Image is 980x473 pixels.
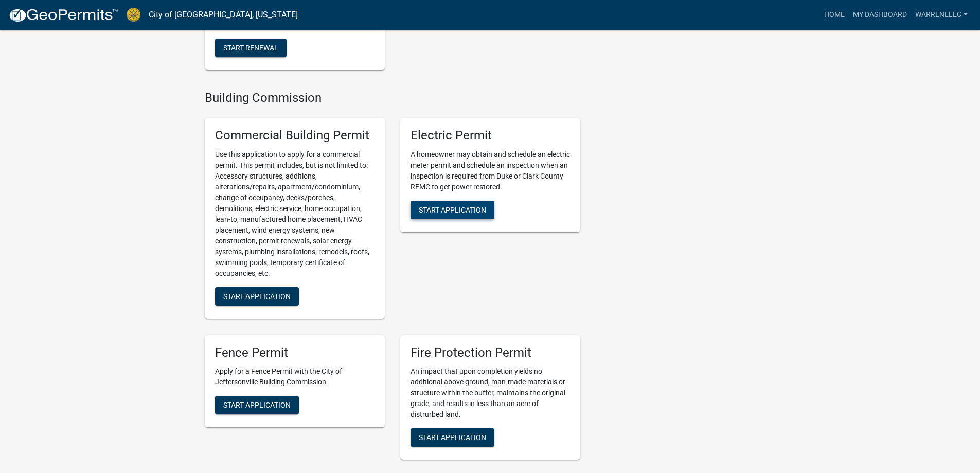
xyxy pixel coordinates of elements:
[419,433,486,442] span: Start Application
[215,366,375,388] p: Apply for a Fence Permit with the City of Jeffersonville Building Commission.
[411,366,570,420] p: An impact that upon completion yields no additional above ground, man-made materials or structure...
[215,128,375,143] h5: Commercial Building Permit
[215,149,375,279] p: Use this application to apply for a commercial permit. This permit includes, but is not limited t...
[911,5,972,25] a: warrenelec
[205,91,580,106] h4: Building Commission
[849,5,911,25] a: My Dashboard
[149,6,298,24] a: City of [GEOGRAPHIC_DATA], [US_STATE]
[419,205,486,214] span: Start Application
[411,149,570,192] p: A homeowner may obtain and schedule an electric meter permit and schedule an inspection when an i...
[223,401,291,409] span: Start Application
[215,396,299,414] button: Start Application
[215,39,287,57] button: Start Renewal
[411,428,494,447] button: Start Application
[411,128,570,143] h5: Electric Permit
[223,44,278,52] span: Start Renewal
[411,345,570,360] h5: Fire Protection Permit
[215,345,375,360] h5: Fence Permit
[215,287,299,306] button: Start Application
[411,201,494,219] button: Start Application
[820,5,849,25] a: Home
[223,292,291,300] span: Start Application
[127,8,140,22] img: City of Jeffersonville, Indiana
